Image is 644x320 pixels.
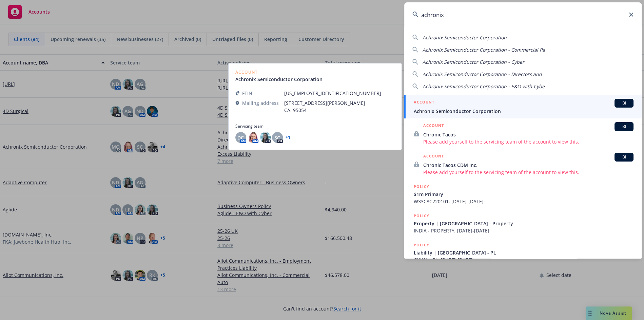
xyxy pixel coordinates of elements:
[423,153,444,161] h5: ACCOUNT
[423,83,545,90] span: Achronix Semiconductor Corporation - E&O with Cybe
[404,118,642,149] a: ACCOUNTBIChronic TacosPlease add yourself to the servicing team of the account to view this.
[423,138,633,145] span: Please add yourself to the servicing team of the account to view this.
[423,34,507,41] span: Achronix Semiconductor Corporation
[414,256,633,263] span: CHINA - PL, [DATE]-[DATE]
[404,180,642,209] a: POLICY$1m PrimaryW33C8C220101, [DATE]-[DATE]
[617,124,631,130] span: BI
[404,2,642,27] input: Search...
[414,212,429,219] h5: POLICY
[404,149,642,180] a: ACCOUNTBIChronic Tacos CDM Inc.Please add yourself to the servicing team of the account to view t...
[414,220,633,227] span: Property | [GEOGRAPHIC_DATA] - Property
[414,108,633,115] span: Achronix Semiconductor Corporation
[423,162,633,169] span: Chronic Tacos CDM Inc.
[423,169,633,176] span: Please add yourself to the servicing team of the account to view this.
[423,46,545,53] span: Achronix Semiconductor Corporation - Commercial Pa
[423,71,542,77] span: Achronix Semiconductor Corporation - Directors and
[414,242,429,248] h5: POLICY
[414,183,429,190] h5: POLICY
[423,131,633,138] span: Chronic Tacos
[423,59,524,65] span: Achronix Semiconductor Corporation - Cyber
[404,209,642,238] a: POLICYProperty | [GEOGRAPHIC_DATA] - PropertyINDIA - PROPERTY, [DATE]-[DATE]
[404,95,642,118] a: ACCOUNTBIAchronix Semiconductor Corporation
[414,249,633,256] span: Liability | [GEOGRAPHIC_DATA] - PL
[404,238,642,267] a: POLICYLiability | [GEOGRAPHIC_DATA] - PLCHINA - PL, [DATE]-[DATE]
[423,122,444,130] h5: ACCOUNT
[414,198,633,205] span: W33C8C220101, [DATE]-[DATE]
[414,227,633,234] span: INDIA - PROPERTY, [DATE]-[DATE]
[617,154,631,160] span: BI
[414,99,434,107] h5: ACCOUNT
[414,191,633,198] span: $1m Primary
[617,100,631,106] span: BI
